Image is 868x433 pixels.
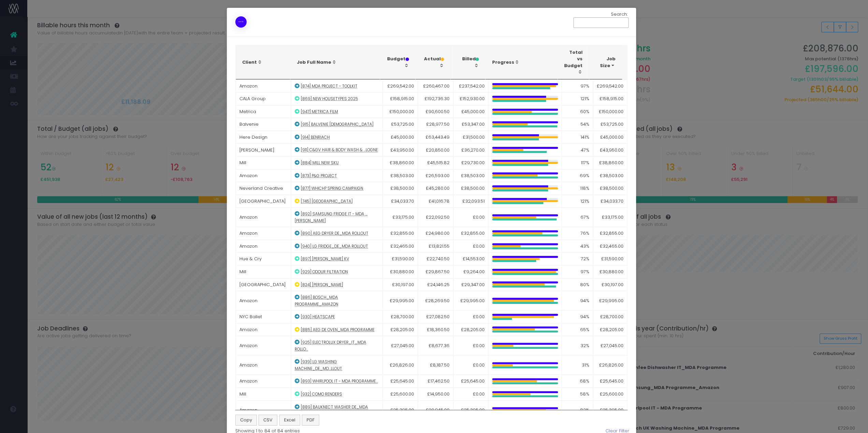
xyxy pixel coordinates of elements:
[593,105,627,118] td: £150,000.00
[295,340,366,352] abbr: [925] Electrolux Dryer_IT_MDA Rollout
[295,295,338,307] abbr: [886] Bosch_MDA Programme_Amazon
[453,80,489,93] td: £237,542.00
[418,336,453,355] td: £8,677.36
[453,240,489,253] td: £0.00
[562,323,593,336] td: 65%
[236,252,291,265] td: Hue & Cry
[593,80,627,93] td: £269,542.00
[593,278,627,291] td: £30,197.00
[492,59,551,66] div: Progress
[236,207,291,227] td: Amazon
[383,375,418,388] td: £25,645.00
[593,252,627,265] td: £31,590.00
[383,182,418,195] td: £38,500.00
[418,240,453,253] td: £13,821.55
[418,227,453,240] td: £24,980.00
[301,109,338,114] abbr: [947] Metrica Film
[562,195,593,208] td: 121%
[263,417,273,423] span: CSV
[562,278,593,291] td: 80%
[383,291,418,310] td: £29,995.00
[418,252,453,265] td: £22,740.50
[236,265,291,278] td: Mill
[453,195,489,208] td: £32,093.51
[301,199,353,204] abbr: [745] Builyeon Road
[301,231,368,236] abbr: [890] AEG Dryer DE_MDA Rollout
[240,417,252,423] span: Copy
[562,169,593,182] td: 69%
[593,336,627,355] td: £27,045.00
[236,169,291,182] td: Amazon
[236,323,291,336] td: Amazon
[383,265,418,278] td: £30,880.00
[593,92,627,105] td: £158,915.00
[453,131,489,144] td: £31,500.00
[236,401,291,420] td: Amazon
[383,401,418,420] td: £25,395.00
[236,227,291,240] td: Amazon
[418,291,453,310] td: £28,269.50
[415,45,451,79] th: Actual : activate to sort column ascending
[383,278,418,291] td: £30,197.00
[589,45,622,79] th: Job Size: activate to sort column ascending
[593,355,627,375] td: £26,826.00
[418,80,453,93] td: £260,467.00
[457,56,479,69] div: Billed
[595,56,616,69] div: Job Size
[562,401,593,420] td: 82%
[295,359,342,371] abbr: [939] LG Washing Machine_DE_MDA Rollout
[236,355,291,375] td: Amazon
[418,169,453,182] td: £26,593.00
[593,118,627,131] td: £53,725.00
[418,207,453,227] td: £22,092.50
[418,156,453,169] td: £45,515.82
[593,156,627,169] td: £38,860.00
[236,156,291,169] td: Mill
[295,211,367,223] abbr: [892] Samsung Fridge IT - MDA Programme
[593,265,627,278] td: £30,880.00
[562,156,593,169] td: 117%
[593,207,627,227] td: £33,175.00
[418,105,453,118] td: £90,600.50
[301,378,378,384] abbr: [893] Whirlpool IT - MDA Programme
[242,59,284,66] div: Client
[383,169,418,182] td: £38,503.00
[418,388,453,401] td: £14,950.00
[418,195,453,208] td: £41,016.78
[301,391,342,397] abbr: [932] CoMo Renders
[236,182,291,195] td: Neverland Creative
[422,56,444,69] div: Actual
[418,118,453,131] td: £28,977.50
[453,182,489,195] td: £38,500.00
[453,92,489,105] td: £152,930.00
[236,310,291,323] td: NYC Ballet
[573,17,629,28] input: Search:
[383,195,418,208] td: £34,033.70
[593,310,627,323] td: £28,700.00
[383,336,418,355] td: £27,045.00
[301,122,373,127] abbr: [915] Balvenie 50YO
[562,252,593,265] td: 72%
[453,105,489,118] td: £45,000.00
[301,314,335,320] abbr: [930] Heatscape
[453,156,489,169] td: £29,730.00
[236,80,291,93] td: Amazon
[236,195,291,208] td: [GEOGRAPHIC_DATA]
[453,278,489,291] td: £29,347.00
[386,56,409,69] div: Budget
[593,169,627,182] td: £38,503.00
[453,118,489,131] td: £53,347.00
[383,118,418,131] td: £53,725.00
[383,131,418,144] td: £45,000.00
[593,240,627,253] td: £32,465.00
[380,45,415,79] th: Budget : activate to sort column ascending
[301,83,357,89] abbr: [874] MDA Project - Toolkit
[418,92,453,105] td: £192,736.30
[383,207,418,227] td: £33,175.00
[593,227,627,240] td: £32,855.00
[301,244,368,249] abbr: [940] LG Fridge_DE_MDA Rollout
[564,49,583,76] div: Total vs Budget
[453,401,489,420] td: £25,395.00
[453,169,489,182] td: £38,503.00
[236,105,291,118] td: Metrica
